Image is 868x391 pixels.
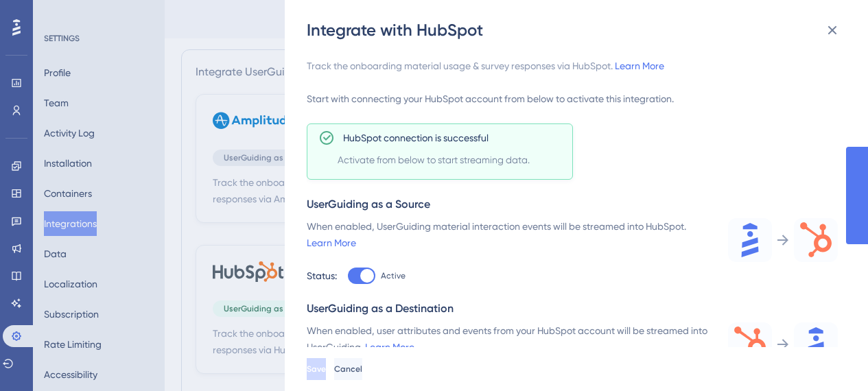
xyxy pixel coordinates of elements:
div: UserGuiding as a Destination [307,300,838,317]
div: Track the onboarding material usage & survey responses via HubSpot. [307,58,838,74]
a: Learn More [307,237,356,248]
div: Integrate with HubSpot [307,19,849,41]
div: Start with connecting your HubSpot account from below to activate this integration. [307,91,838,107]
span: Activate from below to start streaming data. [338,152,567,168]
iframe: UserGuiding AI Assistant Launcher [810,337,852,378]
a: Learn More [615,60,664,71]
div: Status: [307,268,337,284]
a: Learn More [365,342,414,353]
div: When enabled, UserGuiding material interaction events will be streamed into HubSpot. [307,218,712,251]
div: UserGuiding as a Source [307,196,838,213]
span: Cancel [334,364,362,375]
span: HubSpot connection is successful [343,130,489,146]
button: Save [307,358,326,380]
span: Save [307,364,326,375]
span: Active [381,270,406,281]
div: When enabled, user attributes and events from your HubSpot account will be streamed into UserGuid... [307,322,712,355]
button: Cancel [334,358,362,380]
